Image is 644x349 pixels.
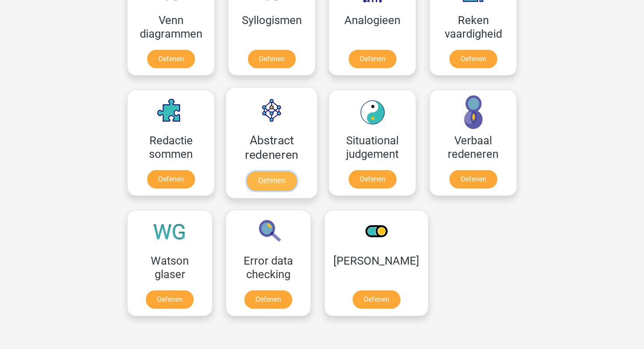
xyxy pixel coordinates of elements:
[349,50,396,68] a: Oefenen
[146,290,194,309] a: Oefenen
[248,50,296,68] a: Oefenen
[353,290,400,309] a: Oefenen
[147,170,195,188] a: Oefenen
[147,50,195,68] a: Oefenen
[244,290,292,309] a: Oefenen
[449,50,497,68] a: Oefenen
[247,171,297,191] a: Oefenen
[349,170,396,188] a: Oefenen
[449,170,497,188] a: Oefenen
